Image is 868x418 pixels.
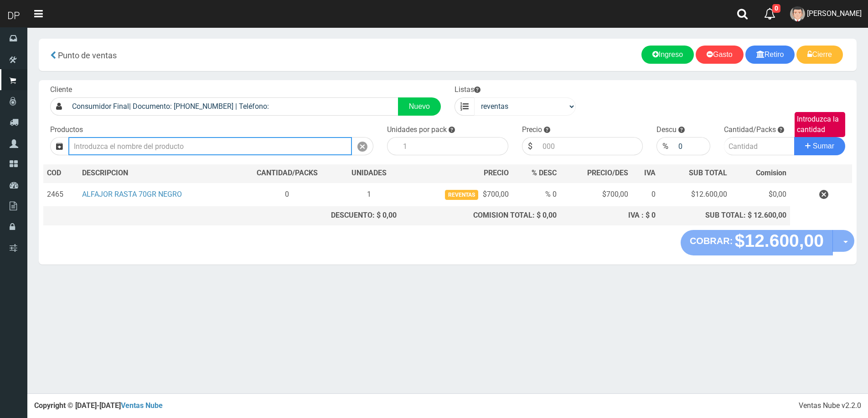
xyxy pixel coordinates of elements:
img: User Image [790,6,805,21]
div: COMISION TOTAL: $ 0,00 [404,210,557,221]
span: SUB TOTAL [689,168,727,178]
a: Ventas Nube [121,401,163,410]
span: Comision [756,168,786,178]
a: Ingreso [641,46,694,64]
a: ALFAJOR RASTA 70GR NEGRO [82,190,182,199]
input: Consumidor Final [67,97,398,116]
span: % DESC [532,168,557,177]
a: Gasto [696,46,744,64]
td: 1 [338,183,400,206]
td: $0,00 [731,183,790,206]
label: Productos [50,125,83,135]
td: $700,00 [400,183,512,206]
span: PRECIO/DES [587,168,628,177]
td: $700,00 [560,183,632,206]
label: Cantidad/Packs [724,125,776,135]
div: Ventas Nube v2.2.0 [799,401,861,411]
input: 000 [674,137,710,155]
span: PRECIO [484,168,509,178]
label: Descu [656,125,677,135]
span: Sumar [813,142,834,150]
a: Cierre [796,46,843,64]
td: 0 [237,183,338,206]
td: 2465 [43,183,78,206]
td: 0 [632,183,660,206]
input: 000 [538,137,643,155]
div: $ [522,137,538,155]
td: $12.600,00 [659,183,731,206]
button: COBRAR: $12.600,00 [681,230,833,255]
label: Precio [522,125,542,135]
span: CRIPCION [95,168,128,177]
input: Cantidad [724,137,795,155]
span: Punto de ventas [58,51,117,60]
td: % 0 [512,183,560,206]
strong: $12.600,00 [735,231,824,250]
input: Introduzca el nombre del producto [68,137,352,155]
input: 1 [398,137,508,155]
label: Introduzca la cantidad [795,112,845,138]
label: Unidades por pack [387,125,447,135]
label: Cliente [50,85,72,95]
th: CANTIDAD/PACKS [237,164,338,183]
span: reventas [445,190,478,199]
a: Retiro [745,46,795,64]
th: UNIDADES [338,164,400,183]
div: IVA : $ 0 [564,210,656,221]
div: DESCUENTO: $ 0,00 [240,210,397,221]
button: Sumar [794,137,845,155]
span: IVA [644,168,656,177]
th: DES [78,164,237,183]
strong: COBRAR: [690,236,733,246]
span: [PERSON_NAME] [807,9,862,18]
div: % [656,137,674,155]
a: Nuevo [398,97,441,116]
strong: Copyright © [DATE]-[DATE] [34,401,163,410]
th: COD [43,164,78,183]
div: SUB TOTAL: $ 12.600,00 [663,210,786,221]
label: Listas [455,85,480,95]
span: 0 [772,4,780,13]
